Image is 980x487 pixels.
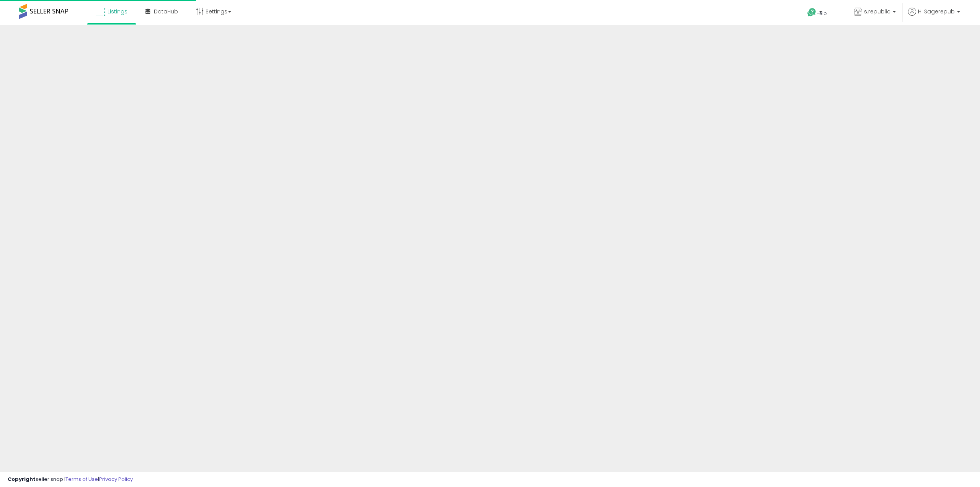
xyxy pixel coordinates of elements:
span: s.republic [864,8,890,15]
span: Hi Sagerepub [918,8,955,15]
a: Hi Sagerepub [908,8,960,25]
i: Get Help [807,8,817,17]
span: Help [817,10,827,16]
span: DataHub [154,8,178,15]
a: Help [801,2,842,25]
span: Listings [108,8,127,15]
